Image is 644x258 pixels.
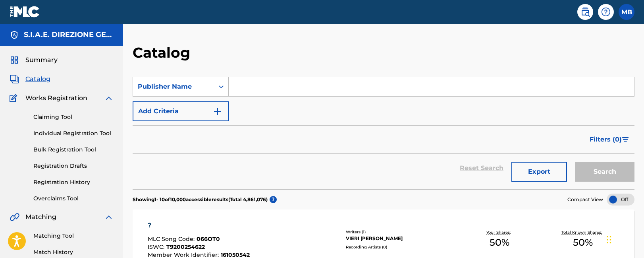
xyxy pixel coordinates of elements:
[213,107,222,116] img: 9d2ae6d4665cec9f34b9.svg
[580,7,590,17] img: search
[138,82,209,91] div: Publisher Name
[346,244,457,250] div: Recording Artists ( 0 )
[604,220,644,258] iframe: Chat Widget
[598,4,614,20] div: Help
[10,55,19,65] img: Summary
[25,93,87,103] span: Works Registration
[10,74,19,84] img: Catalog
[561,229,604,235] p: Total Known Shares:
[133,77,634,189] form: Search Form
[619,4,634,20] div: User Menu
[590,135,622,144] span: Filters ( 0 )
[346,235,457,242] div: VIERI [PERSON_NAME]
[33,129,114,138] a: Individual Registration Tool
[573,235,593,250] span: 50 %
[585,130,634,149] button: Filters (0)
[567,196,603,203] span: Compact View
[25,55,58,65] span: Summary
[33,232,114,240] a: Matching Tool
[104,93,114,103] img: expand
[33,194,114,203] a: Overclaims Tool
[148,243,166,250] span: ISWC :
[511,162,567,182] button: Export
[104,212,114,222] img: expand
[486,229,513,235] p: Your Shares:
[197,235,220,242] span: 066OT0
[10,6,40,17] img: MLC Logo
[601,7,611,17] img: help
[577,4,593,20] a: Public Search
[133,44,194,62] h2: Catalog
[33,162,114,170] a: Registration Drafts
[133,196,268,203] p: Showing 1 - 10 of 10,000 accessible results (Total 4,861,076 )
[10,212,19,222] img: Matching
[148,221,250,230] div: ?
[622,154,644,219] iframe: Resource Center
[33,113,114,121] a: Claiming Tool
[33,248,114,256] a: Match History
[10,93,20,103] img: Works Registration
[33,145,114,154] a: Bulk Registration Tool
[25,74,50,84] span: Catalog
[270,196,277,203] span: ?
[346,229,457,235] div: Writers ( 1 )
[33,178,114,186] a: Registration History
[622,137,629,142] img: filter
[10,74,50,84] a: CatalogCatalog
[133,101,229,121] button: Add Criteria
[10,55,58,65] a: SummarySummary
[490,235,509,250] span: 50 %
[148,235,197,242] span: MLC Song Code :
[25,212,56,222] span: Matching
[24,30,114,39] h5: S.I.A.E. DIREZIONE GENERALE
[166,243,205,250] span: T9200254622
[10,30,19,40] img: Accounts
[607,228,611,252] div: Drag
